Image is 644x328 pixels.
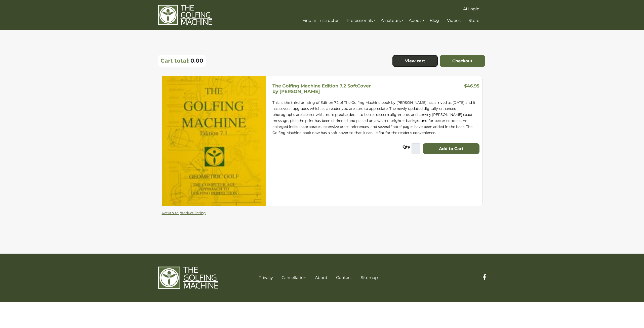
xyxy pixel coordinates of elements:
a: Contact [336,275,352,280]
a: Privacy [259,275,273,280]
a: Blog [428,16,440,25]
span: 0.00 [190,57,203,64]
p: This is the third printing of Edition 7.2 of The Golfing Machine book by [PERSON_NAME] has arrive... [272,100,480,136]
a: Videos [446,16,462,25]
a: AI Login [462,5,481,14]
button: Add to Cart [423,143,479,154]
a: About [408,16,426,25]
a: Professionals [345,16,377,25]
p: Cart total: [160,57,190,64]
span: AI Login [463,7,479,11]
span: Find an Instructor [302,18,339,23]
img: The Golfing Machine Edition 7.2 SoftCover by Homer Kelley [162,76,266,206]
a: Return to product listing [162,211,206,215]
a: Store [467,16,481,25]
a: View cart [392,55,438,67]
a: About [315,275,328,280]
a: Sitemap [361,275,378,280]
span: Videos [447,18,461,23]
a: Find an Instructor [301,16,340,25]
a: Amateurs [380,16,405,25]
label: Qty [403,144,410,152]
h5: The Golfing Machine Edition 7.2 SoftCover by [PERSON_NAME] [272,83,371,94]
a: Cancellation [281,275,306,280]
img: The Golfing Machine [158,5,212,25]
h3: $46.95 [464,83,479,90]
span: Blog [430,18,439,23]
span: Store [469,18,479,23]
a: Checkout [440,55,485,67]
img: The Golfing Machine [158,266,218,289]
